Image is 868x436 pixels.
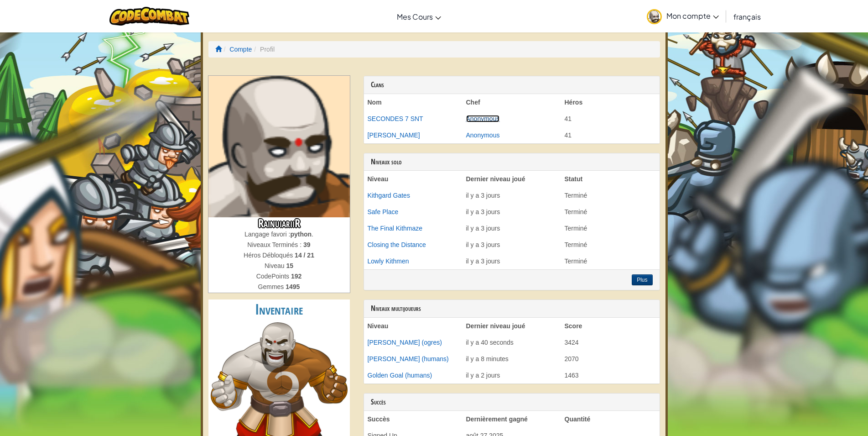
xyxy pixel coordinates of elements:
[463,318,561,334] th: Dernier niveau joué
[561,236,660,253] td: Terminé
[368,339,442,346] a: [PERSON_NAME] (ogres)
[368,115,423,122] a: SECONDES 7 SNT
[371,81,653,89] h3: Clans
[561,94,660,110] th: Héros
[463,253,561,269] td: il y a 3 jours
[295,252,314,259] strong: 14 / 21
[364,318,463,334] th: Niveau
[252,45,275,54] li: Profil
[368,257,409,265] a: Lowly Kithmen
[561,171,660,187] th: Statut
[256,273,291,280] span: CodePoints
[286,262,293,269] strong: 15
[368,372,432,379] a: Golden Goal (humans)
[244,231,290,238] span: Langage favori :
[371,398,653,406] h3: Succès
[291,273,301,280] strong: 192
[647,9,662,24] img: avatar
[368,225,423,232] a: The Final Kithmaze
[303,241,311,248] strong: 39
[561,253,660,269] td: Terminé
[463,411,561,427] th: Dernièrement gagné
[561,204,660,220] td: Terminé
[371,305,653,313] h3: Niveaux multijoueurs
[368,241,426,248] a: Closing the Distance
[463,334,561,351] td: il y a 40 seconds
[286,283,300,290] strong: 1495
[666,11,719,21] span: Mon compte
[229,46,252,53] a: Compte
[463,236,561,253] td: il y a 3 jours
[463,220,561,236] td: il y a 3 jours
[290,231,312,238] strong: python
[265,262,286,269] span: Niveau
[632,274,652,285] button: Plus
[208,217,350,230] h3: RainuiariiR
[364,94,463,110] th: Nom
[561,334,660,351] td: 3424
[466,131,500,139] a: Anonymous
[729,4,765,29] a: français
[561,127,660,143] td: 41
[368,192,410,199] a: Kithgard Gates
[561,110,660,127] td: 41
[463,367,561,383] td: il y a 2 jours
[371,158,653,166] h3: Niveaux solo
[247,241,303,248] span: Niveaux Terminés :
[466,115,500,122] a: Anonymous
[109,7,189,26] img: CodeCombat logo
[561,187,660,204] td: Terminé
[368,131,420,139] a: [PERSON_NAME]
[561,411,660,427] th: Quantité
[463,351,561,367] td: il y a 8 minutes
[312,231,313,238] span: .
[364,171,463,187] th: Niveau
[561,220,660,236] td: Terminé
[368,355,449,362] a: [PERSON_NAME] (humans)
[463,171,561,187] th: Dernier niveau joué
[208,299,350,320] h2: Inventaire
[733,12,761,21] span: français
[258,283,286,290] span: Gemmes
[463,187,561,204] td: il y a 3 jours
[364,411,463,427] th: Succès
[463,94,561,110] th: Chef
[397,12,433,21] span: Mes Cours
[642,2,723,31] a: Mon compte
[244,252,295,259] span: Héros Débloqués
[561,367,660,383] td: 1463
[561,318,660,334] th: Score
[463,204,561,220] td: il y a 3 jours
[368,208,399,215] a: Safe Place
[392,4,446,29] a: Mes Cours
[561,351,660,367] td: 2070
